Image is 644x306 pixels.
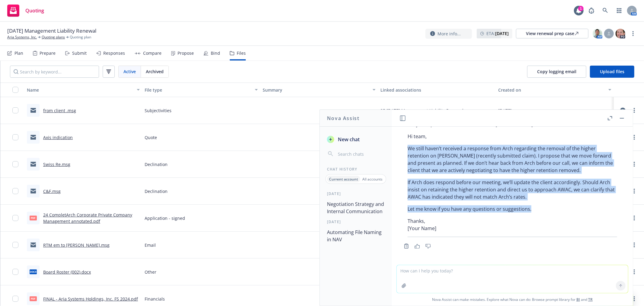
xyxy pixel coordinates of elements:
button: Upload files [590,66,634,78]
a: more [631,134,638,141]
div: Responses [103,51,125,56]
input: Toggle Row Selected [12,269,18,275]
div: Plan [14,51,23,56]
a: Board Roster (002).docx [43,269,91,275]
span: Quoting plan [70,34,91,40]
div: 25 [DATE] Management Liability Renewal [380,107,463,114]
div: Created on [498,87,605,93]
span: Nova Assist can make mistakes. Explore what Nova can do: Browse prompt library for and [394,293,630,306]
a: Axis indication [43,135,73,140]
strong: [DATE] [495,31,509,36]
button: Thumbs down [423,242,433,250]
span: Archived [146,68,164,75]
a: Quoting [5,2,46,19]
input: Search chats [337,150,385,158]
div: Name [27,87,133,93]
span: Quoting [25,8,44,13]
div: Linked associations [380,87,493,93]
button: New chat [325,134,387,145]
a: more [631,241,638,249]
a: Swiss Re.msg [43,161,70,167]
a: Quoting plans [42,34,65,40]
button: Automating File Naming in NAV [325,227,387,245]
a: more [631,187,638,195]
span: Copy logging email [537,69,576,74]
div: Chat History [320,167,392,172]
div: [DATE] [320,219,392,224]
div: Propose [178,51,194,56]
input: Select all [12,87,18,93]
span: Upload files [600,69,624,74]
div: Bind [211,51,220,56]
button: Copy logging email [527,66,586,78]
button: Summary [260,83,378,97]
svg: Copy to clipboard [404,243,409,249]
div: Submit [72,51,87,56]
button: Name [24,83,142,97]
p: Hi team, [408,133,617,140]
input: Toggle Row Selected [12,188,18,194]
a: Aria Systems, Inc. [7,34,37,40]
a: BI [576,297,580,302]
span: Application - signed [145,215,185,221]
input: Toggle Row Selected [12,134,18,140]
a: FINAL - Aria Systems Holdings, Inc. FS 2024.pdf [43,296,138,302]
a: more [631,268,638,275]
p: Let me know if you have any questions or suggestions. [408,205,617,213]
a: more [631,161,638,168]
img: photo [593,29,602,38]
span: pdf [30,216,37,220]
p: If Arch does respond before our meeting, we’ll update the client accordingly. Should Arch insist ... [408,179,617,200]
button: More info... [425,29,472,39]
button: Linked associations [378,83,496,97]
a: 24 CompletArch Corporate Private Company Management annotated.pdf [43,212,132,224]
span: ETA : [486,30,509,37]
a: View renewal prep case [516,29,588,38]
input: Search by keyword... [10,66,99,78]
span: Active [123,68,136,75]
span: More info... [437,31,461,37]
span: pdf [30,296,37,301]
button: File type [142,83,260,97]
a: RTM em to [PERSON_NAME].msg [43,242,110,248]
div: Compare [143,51,162,56]
input: Toggle Row Selected [12,296,18,302]
input: Toggle Row Selected [12,215,18,221]
a: more [631,295,638,302]
button: Created on [496,83,614,97]
div: Summary [263,87,369,93]
span: [DATE] Management Liability Renewal [7,27,96,34]
p: We still haven’t received a response from Arch regarding the removal of the higher retention on [... [408,145,617,174]
div: Files [237,51,246,56]
div: [DATE] [320,191,392,196]
p: Current account [329,177,358,182]
a: Switch app [613,5,625,17]
span: Other [145,269,156,275]
a: more [631,107,638,114]
span: Email [145,242,156,248]
h1: Nova Assist [327,115,360,122]
span: Quote [145,134,157,141]
span: Declination [145,188,168,194]
div: View renewal prep case [526,29,578,38]
a: Report a Bug [585,5,598,17]
a: C&F.msg [43,188,61,194]
span: Declination [145,161,168,168]
a: from client .msg [43,108,76,113]
div: 1 [578,6,584,11]
input: Toggle Row Selected [12,161,18,167]
span: docx [30,269,37,274]
span: Financials [145,296,165,302]
input: Toggle Row Selected [12,242,18,248]
span: [DATE] [498,107,512,114]
p: Thanks, [Your Name] [408,217,617,232]
button: Negotiation Strategy and Internal Communication [325,199,387,217]
input: Toggle Row Selected [12,107,18,113]
p: All accounts [362,177,383,182]
span: New chat [337,136,360,143]
a: Search [599,5,611,17]
a: more [631,214,638,222]
img: photo [616,29,625,38]
div: Prepare [40,51,56,56]
div: File type [145,87,251,93]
